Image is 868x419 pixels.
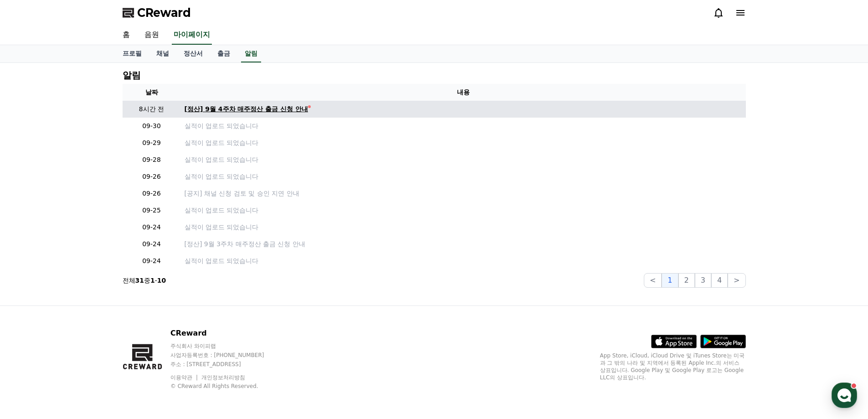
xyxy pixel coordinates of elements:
a: 실적이 업로드 되었습니다 [185,172,742,181]
a: [정산] 9월 4주차 매주정산 출금 신청 안내 [185,104,742,114]
button: > [728,273,745,288]
a: 음원 [137,26,166,45]
p: 09-26 [126,189,177,198]
span: CReward [137,5,191,20]
a: 홈 [115,26,137,45]
a: 개인정보처리방침 [201,374,245,381]
p: 주소 : [STREET_ADDRESS] [170,361,282,368]
button: 4 [711,273,728,288]
a: 실적이 업로드 되었습니다 [185,121,742,131]
p: 09-25 [126,206,177,215]
th: 내용 [181,84,746,101]
p: App Store, iCloud, iCloud Drive 및 iTunes Store는 미국과 그 밖의 나라 및 지역에서 등록된 Apple Inc.의 서비스 상표입니다. Goo... [600,352,746,381]
a: 마이페이지 [172,26,212,45]
button: < [644,273,662,288]
a: CReward [123,5,191,20]
a: 정산서 [176,45,210,62]
p: 09-24 [126,239,177,249]
p: 사업자등록번호 : [PHONE_NUMBER] [170,352,282,359]
a: 출금 [210,45,237,62]
button: 3 [695,273,711,288]
button: 1 [662,273,678,288]
a: 이용약관 [170,374,199,381]
a: [정산] 9월 3주차 매주정산 출금 신청 안내 [185,239,742,249]
p: 09-24 [126,256,177,266]
span: 설정 [141,303,152,310]
p: 주식회사 와이피랩 [170,342,282,350]
a: 실적이 업로드 되었습니다 [185,206,742,215]
strong: 10 [157,277,166,284]
p: 8시간 전 [126,104,177,114]
span: 대화 [83,303,94,310]
p: 09-26 [126,172,177,181]
p: 09-24 [126,222,177,232]
p: 전체 중 - [123,276,166,285]
p: 09-28 [126,155,177,165]
a: 채널 [149,45,176,62]
a: 실적이 업로드 되었습니다 [185,138,742,148]
a: 실적이 업로드 되었습니다 [185,155,742,165]
p: © CReward All Rights Reserved. [170,383,282,390]
a: 홈 [3,289,60,312]
a: 설정 [118,289,175,312]
p: 09-30 [126,121,177,131]
button: 2 [678,273,695,288]
p: CReward [170,328,282,339]
strong: 1 [150,277,155,284]
a: 실적이 업로드 되었습니다 [185,256,742,266]
strong: 31 [135,277,144,284]
th: 날짜 [123,84,181,101]
div: [정산] 9월 4주차 매주정산 출금 신청 안내 [185,104,308,114]
a: [공지] 채널 신청 검토 및 승인 지연 안내 [185,189,742,198]
h4: 알림 [123,70,141,80]
a: 알림 [241,45,261,62]
p: 09-29 [126,138,177,148]
a: 대화 [60,289,118,312]
a: 프로필 [115,45,149,62]
span: 홈 [29,303,34,310]
a: 실적이 업로드 되었습니다 [185,222,742,232]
